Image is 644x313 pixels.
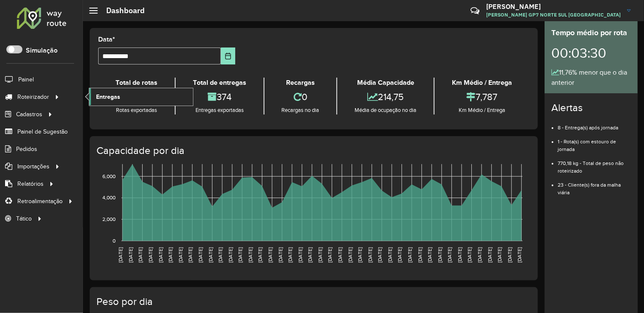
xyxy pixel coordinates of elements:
span: Relatórios [17,179,44,188]
div: Média Capacidade [339,78,432,88]
text: [DATE] [507,247,512,263]
text: [DATE] [228,247,233,263]
h4: Peso por dia [96,296,529,308]
text: [DATE] [158,247,163,263]
text: [DATE] [347,247,353,263]
text: [DATE] [217,247,223,263]
text: [DATE] [337,247,343,263]
text: [DATE] [387,247,393,263]
li: 8 - Entrega(s) após jornada [558,117,631,131]
text: [DATE] [128,247,133,263]
text: [DATE] [118,247,123,263]
text: [DATE] [208,247,213,263]
a: Contato Rápido [466,2,484,20]
h4: Alertas [551,102,631,114]
text: [DATE] [397,247,403,263]
text: [DATE] [417,247,423,263]
label: Simulação [26,45,58,56]
div: Tempo médio por rota [551,27,631,39]
text: [DATE] [457,247,462,263]
text: [DATE] [467,247,473,263]
text: [DATE] [278,247,283,263]
text: [DATE] [307,247,313,263]
text: 6,000 [102,173,116,179]
text: [DATE] [267,247,273,263]
text: [DATE] [187,247,193,263]
div: 7,787 [437,88,527,106]
text: [DATE] [237,247,243,263]
div: Entregas exportadas [178,106,261,115]
button: Choose Date [221,48,235,64]
a: Entregas [89,88,193,105]
span: Painel de Sugestão [17,127,68,136]
div: Total de entregas [178,78,261,88]
text: [DATE] [497,247,502,263]
div: Total de rotas [100,78,173,88]
text: [DATE] [357,247,363,263]
div: Km Médio / Entrega [437,106,527,115]
text: [DATE] [198,247,203,263]
div: 214,75 [339,88,432,106]
span: Roteirizador [17,92,49,101]
div: Média de ocupação no dia [339,106,432,115]
li: 23 - Cliente(s) fora da malha viária [558,175,631,196]
div: Rotas exportadas [100,106,173,115]
text: [DATE] [317,247,323,263]
span: Entregas [96,92,120,101]
span: Tático [16,214,32,223]
div: 00:03:30 [551,39,631,67]
div: Km Médio / Entrega [437,78,527,88]
text: [DATE] [437,247,443,263]
text: 0 [113,238,116,243]
text: [DATE] [367,247,373,263]
div: 374 [178,88,261,106]
div: Recargas no dia [267,106,335,115]
text: 2,000 [102,216,116,222]
span: Painel [18,75,34,84]
text: [DATE] [477,247,482,263]
text: 4,000 [102,195,116,201]
text: [DATE] [328,247,333,263]
span: Importações [17,162,50,171]
text: [DATE] [427,247,432,263]
text: [DATE] [377,247,383,263]
div: 11,76% menor que o dia anterior [551,67,631,88]
span: [PERSON_NAME] GP7 NORTE SUL [GEOGRAPHIC_DATA] [486,11,621,19]
text: [DATE] [517,247,523,263]
text: [DATE] [407,247,413,263]
span: Retroalimentação [17,197,63,206]
text: [DATE] [248,247,253,263]
label: Data [98,34,115,45]
text: [DATE] [168,247,173,263]
span: Cadastros [16,110,42,119]
text: [DATE] [148,247,153,263]
h3: [PERSON_NAME] [486,3,621,11]
div: 0 [267,88,335,106]
text: [DATE] [287,247,293,263]
h4: Capacidade por dia [96,145,529,157]
text: [DATE] [138,247,143,263]
span: Pedidos [16,145,37,154]
text: [DATE] [258,247,263,263]
li: 1 - Rota(s) com estouro de jornada [558,131,631,153]
li: 770,18 kg - Total de peso não roteirizado [558,153,631,175]
div: Recargas [267,78,335,88]
text: [DATE] [178,247,183,263]
h2: Dashboard [98,6,145,15]
text: [DATE] [487,247,493,263]
text: [DATE] [447,247,453,263]
text: [DATE] [297,247,303,263]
